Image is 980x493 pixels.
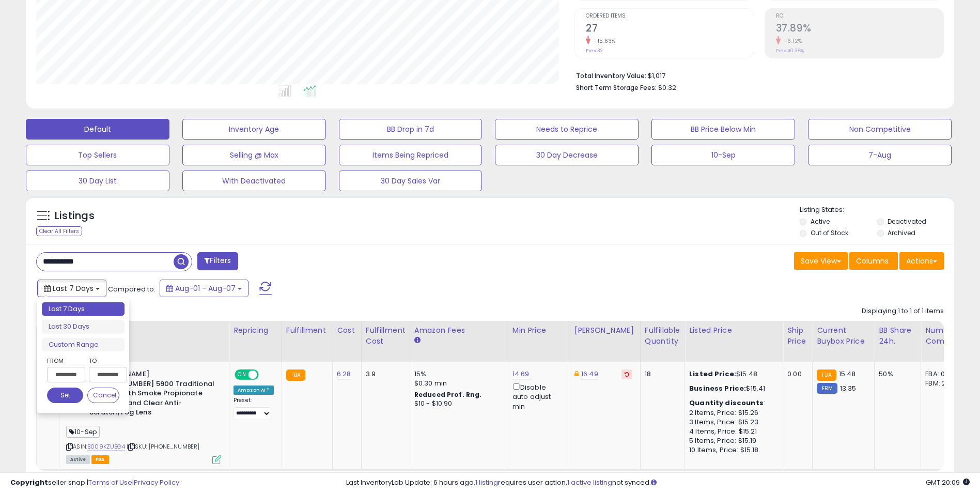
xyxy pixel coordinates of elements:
div: Min Price [512,325,566,336]
b: [PERSON_NAME] [PHONE_NUMBER] 5900 Traditional Eyewear with Smoke Propionate Full Frame and Clear ... [89,369,215,420]
b: Business Price: [689,383,746,393]
b: Reduced Prof. Rng. [414,390,482,399]
div: 50% [879,369,913,379]
b: Total Inventory Value: [576,71,646,80]
div: Ship Price [787,325,808,347]
small: Prev: 40.36% [776,48,804,54]
label: Active [811,217,830,226]
label: From [47,356,83,366]
div: Title [64,325,225,336]
strong: Copyright [10,477,48,487]
div: $15.41 [689,384,775,393]
button: Aug-01 - Aug-07 [160,280,248,297]
div: 18 [645,369,677,379]
div: : [689,398,775,408]
div: 5 Items, Price: $15.19 [689,436,775,445]
span: 13.35 [840,383,857,393]
button: Items Being Repriced [339,145,483,165]
label: Archived [888,228,915,237]
button: Save View [794,252,848,270]
div: Amazon Fees [414,325,504,336]
a: 14.69 [512,369,530,379]
small: FBM [817,383,837,394]
div: Clear All Filters [36,226,82,236]
span: $0.32 [658,83,676,93]
a: Terms of Use [88,477,132,487]
span: ROI [776,13,943,19]
div: [PERSON_NAME] [574,325,636,336]
button: BB Drop in 7d [339,119,483,140]
button: Last 7 Days [37,280,106,297]
div: 0.00 [787,369,804,379]
span: 10-Sep [66,426,100,438]
a: Privacy Policy [134,477,179,487]
h2: 27 [586,22,753,36]
a: 1 listing [475,477,498,487]
div: Preset: [234,397,274,420]
div: 3 Items, Price: $15.23 [689,418,775,427]
div: FBA: 0 [925,369,959,379]
label: To [89,356,119,366]
button: With Deactivated [182,171,326,191]
div: 10 Items, Price: $15.18 [689,445,775,455]
div: $10 - $10.90 [414,399,500,408]
a: 6.28 [337,369,351,379]
span: | SKU: [PHONE_NUMBER] [127,442,200,451]
label: Deactivated [888,217,926,226]
div: Repricing [234,325,277,336]
button: Inventory Age [182,119,326,140]
div: FBM: 2 [925,379,959,388]
div: seller snap | | [10,478,179,488]
li: Last 7 Days [42,302,125,316]
div: Displaying 1 to 1 of 1 items [862,306,944,316]
b: Listed Price: [689,369,736,379]
span: 15.48 [839,369,856,379]
small: -6.12% [781,37,802,45]
a: B009KZUBG4 [87,442,125,451]
li: $1,017 [576,69,936,81]
button: 30 Day Sales Var [339,171,483,191]
button: 30 Day List [26,171,169,191]
div: $15.48 [689,369,775,379]
span: Aug-01 - Aug-07 [175,283,236,294]
button: Non Competitive [808,119,952,140]
li: Custom Range [42,338,125,352]
div: 4 Items, Price: $15.21 [689,427,775,436]
span: 2025-08-15 20:09 GMT [926,477,970,487]
button: Actions [899,252,944,270]
h2: 37.89% [776,22,943,36]
small: FBA [817,369,836,381]
span: Columns [856,256,889,266]
button: Set [47,388,83,403]
div: 3.9 [366,369,402,379]
div: Fulfillment Cost [366,325,406,347]
span: All listings currently available for purchase on Amazon [66,455,90,464]
div: $0.30 min [414,379,500,388]
div: ASIN: [66,369,221,463]
button: Default [26,119,169,140]
b: Quantity discounts [689,398,764,408]
small: Amazon Fees. [414,336,421,345]
span: Compared to: [108,284,155,294]
button: 7-Aug [808,145,952,165]
div: Fulfillable Quantity [645,325,680,347]
button: 10-Sep [651,145,795,165]
p: Listing States: [800,205,954,215]
button: Needs to Reprice [495,119,639,140]
button: Columns [849,252,898,270]
button: Top Sellers [26,145,169,165]
div: Disable auto adjust min [512,381,562,411]
div: Listed Price [689,325,779,336]
b: Short Term Storage Fees: [576,83,657,92]
div: Current Buybox Price [817,325,870,347]
li: Last 30 Days [42,320,125,334]
button: Filters [197,252,238,270]
h5: Listings [55,209,95,223]
a: 1 active listing [567,477,612,487]
label: Out of Stock [811,228,848,237]
span: ON [236,371,248,379]
small: -15.63% [590,37,616,45]
button: 30 Day Decrease [495,145,639,165]
div: Last InventoryLab Update: 6 hours ago, requires user action, not synced. [346,478,970,488]
div: Fulfillment [286,325,328,336]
